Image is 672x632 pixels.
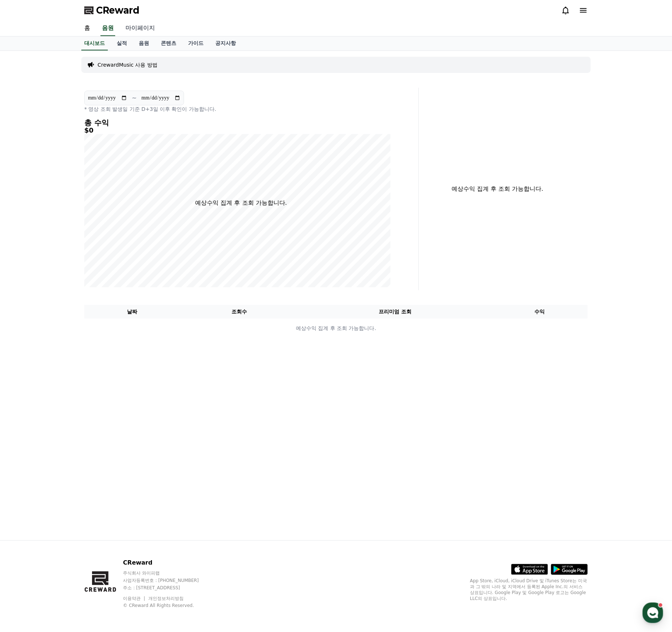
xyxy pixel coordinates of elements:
p: 예상수익 집계 후 조회 가능합니다. [195,199,287,207]
p: CReward [123,558,213,567]
p: * 영상 조회 발생일 기준 D+3일 이후 확인이 가능합니다. [84,105,398,113]
span: CReward [96,4,139,16]
p: © CReward All Rights Reserved. [123,603,213,608]
span: 홈 [23,245,28,250]
a: 음원 [133,36,155,50]
a: 대화 [49,234,95,252]
h5: $0 [84,127,398,134]
a: 마이페이지 [120,21,161,36]
a: 대시보드 [81,36,108,50]
a: 음원 [100,21,115,36]
th: 프리미엄 조회 [298,305,492,319]
th: 날짜 [84,305,180,319]
p: 예상수익 집계 후 조회 가능합니다. [425,185,570,193]
a: 설정 [95,234,141,252]
span: 대화 [67,245,76,251]
p: 주소 : [STREET_ADDRESS] [123,585,213,591]
h4: 총 수익 [84,119,398,127]
a: CReward [84,4,139,16]
span: 설정 [114,245,123,250]
a: 공지사항 [209,36,242,50]
th: 조회수 [180,305,298,319]
a: 콘텐츠 [155,36,182,50]
a: 홈 [2,234,49,252]
a: CrewardMusic 사용 방법 [98,61,158,69]
p: 사업자등록번호 : [PHONE_NUMBER] [123,577,213,583]
p: 예상수익 집계 후 조회 가능합니다. [85,324,587,332]
a: 가이드 [182,36,209,50]
p: ~ [132,94,137,102]
a: 이용약관 [123,596,146,601]
a: 개인정보처리방침 [148,596,184,601]
th: 수익 [492,305,588,319]
p: App Store, iCloud, iCloud Drive 및 iTunes Store는 미국과 그 밖의 나라 및 지역에서 등록된 Apple Inc.의 서비스 상표입니다. Goo... [470,578,588,601]
a: 실적 [111,36,133,50]
p: 주식회사 와이피랩 [123,570,213,576]
a: 홈 [78,21,96,36]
